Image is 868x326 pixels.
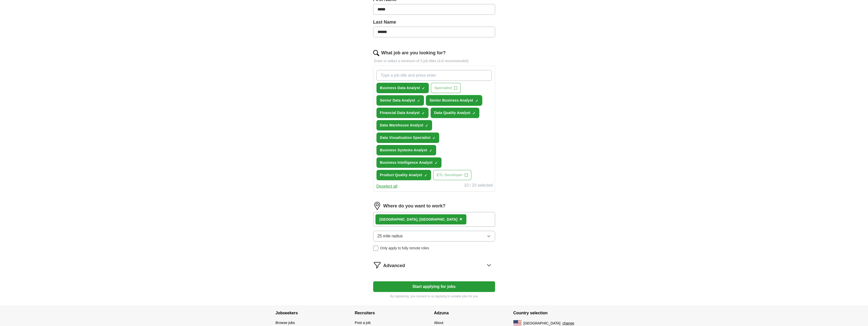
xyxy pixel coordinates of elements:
[464,182,493,189] div: 10 / 10 selected
[380,172,422,178] span: Product Quality Analyst
[376,145,436,155] button: Business Systems Analyst✓
[424,173,427,177] span: ✓
[380,98,415,103] span: Senior Data Analyst
[431,108,479,118] button: Data Quality Analyst✓
[475,99,478,103] span: ✓
[373,58,495,64] p: Enter or select a minimum of 3 job titles (4-8 recommended)
[373,231,495,241] button: 25 mile radius
[434,110,470,116] span: Data Quality Analyst
[376,83,429,93] button: Business Data Analyst✓
[373,50,379,56] img: search.png
[472,111,476,115] span: ✓
[383,262,405,269] span: Advanced
[383,203,446,209] label: Where do you want to work?
[376,183,398,189] button: Deselect all
[380,85,420,91] span: Business Data Analyst
[459,216,462,222] span: ×
[380,123,423,128] span: Data Warehouse Analyst
[380,246,429,251] span: Only apply to fully remote roles
[562,321,574,326] button: change
[524,321,561,326] span: [GEOGRAPHIC_DATA]
[276,321,295,325] a: Browse jobs
[373,202,381,210] img: location.png
[422,86,425,90] span: ✓
[376,108,429,118] button: Financial Data Analyst✓
[373,281,495,292] button: Start applying for jobs
[429,149,432,153] span: ✓
[380,110,420,116] span: Financial Data Analyst
[434,321,444,325] a: About
[433,170,471,180] button: ETL Developer
[376,70,492,81] input: Type a job title and press enter
[432,136,435,140] span: ✓
[437,172,463,178] span: ETL Developer
[373,246,378,251] input: Only apply to fully remote roles
[376,95,424,106] button: Senior Data Analyst✓
[373,19,495,26] label: Last Name
[425,124,428,128] span: ✓
[426,95,482,106] button: Senior Business Analyst✓
[431,83,461,93] button: Specialist
[430,98,473,103] span: Senior Business Analyst
[380,135,431,140] span: Data Visualization Specialist
[435,161,438,165] span: ✓
[381,50,446,56] label: What job are you looking for?
[373,294,495,299] p: By registering, you consent to us applying to suitable jobs for you
[376,157,441,168] button: Business Intelligence Analyst✓
[355,321,371,325] a: Post a job
[380,160,433,165] span: Business Intelligence Analyst
[380,217,457,222] div: [GEOGRAPHIC_DATA], [GEOGRAPHIC_DATA]
[373,261,381,269] img: filter
[513,306,593,320] h4: Country selection
[376,120,432,131] button: Data Warehouse Analyst✓
[434,85,452,91] span: Specialist
[417,99,420,103] span: ✓
[459,216,462,223] button: ×
[377,233,403,239] span: 25 mile radius
[380,148,427,153] span: Business Systems Analyst
[376,133,439,143] button: Data Visualization Specialist✓
[422,111,425,115] span: ✓
[376,170,431,180] button: Product Quality Analyst✓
